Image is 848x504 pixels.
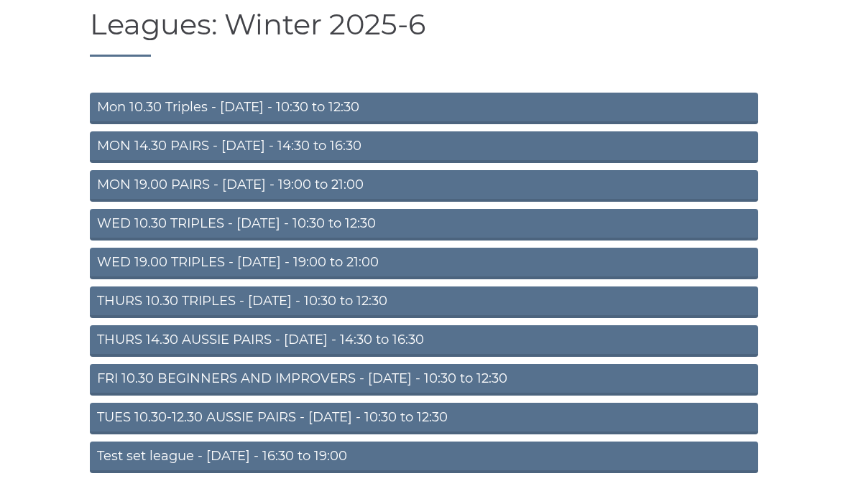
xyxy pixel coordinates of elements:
h1: Leagues: Winter 2025-6 [90,9,758,57]
a: Mon 10.30 Triples - [DATE] - 10:30 to 12:30 [90,93,758,124]
a: TUES 10.30-12.30 AUSSIE PAIRS - [DATE] - 10:30 to 12:30 [90,403,758,434]
a: MON 19.00 PAIRS - [DATE] - 19:00 to 21:00 [90,170,758,202]
a: Test set league - [DATE] - 16:30 to 19:00 [90,442,758,473]
a: THURS 14.30 AUSSIE PAIRS - [DATE] - 14:30 to 16:30 [90,325,758,357]
a: THURS 10.30 TRIPLES - [DATE] - 10:30 to 12:30 [90,286,758,318]
a: FRI 10.30 BEGINNERS AND IMPROVERS - [DATE] - 10:30 to 12:30 [90,364,758,396]
a: WED 10.30 TRIPLES - [DATE] - 10:30 to 12:30 [90,209,758,241]
a: WED 19.00 TRIPLES - [DATE] - 19:00 to 21:00 [90,248,758,279]
a: MON 14.30 PAIRS - [DATE] - 14:30 to 16:30 [90,131,758,163]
